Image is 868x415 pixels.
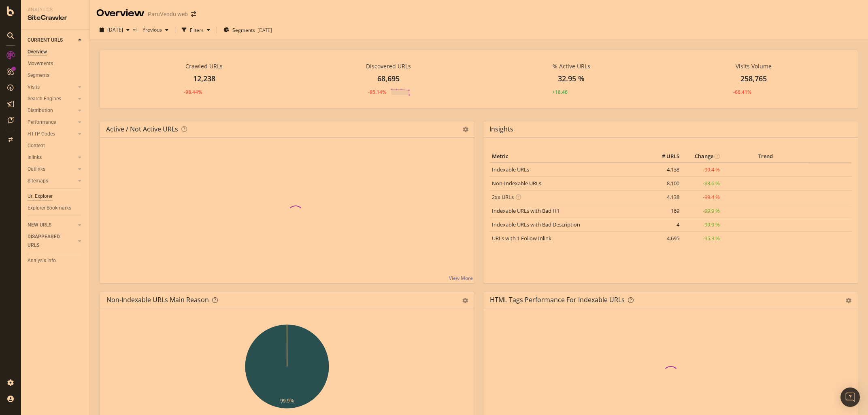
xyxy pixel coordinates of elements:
[492,221,580,228] a: Indexable URLs with Bad Description
[736,62,772,70] div: Visits Volume
[28,83,76,91] a: Visits
[492,235,551,242] a: URLs with 1 Follow Inlink
[28,59,84,68] a: Movements
[107,26,123,33] span: 2025 Sep. 23rd
[28,142,84,150] a: Content
[649,218,681,231] td: 4
[449,275,473,282] a: View More
[28,130,55,138] div: HTTP Codes
[28,48,47,56] div: Overview
[28,204,71,212] div: Explorer Bookmarks
[28,118,56,127] div: Performance
[185,62,223,70] div: Crawled URLs
[681,176,722,190] td: -83.6 %
[490,150,649,163] th: Metric
[148,10,188,18] div: ParuVendu web
[463,127,468,132] i: Options
[681,190,722,204] td: -99.4 %
[649,150,681,163] th: # URLS
[28,13,83,23] div: SiteCrawler
[232,27,255,34] span: Segments
[28,177,48,185] div: Sitemaps
[553,62,590,70] div: % Active URLs
[28,192,84,201] a: Url Explorer
[28,177,76,185] a: Sitemaps
[28,256,84,265] a: Analysis Info
[492,166,529,173] a: Indexable URLs
[28,221,51,229] div: NEW URLS
[28,142,45,150] div: Content
[179,23,213,36] button: Filters
[28,106,53,115] div: Distribution
[106,124,178,135] h4: Active / Not Active URLs
[139,23,172,36] button: Previous
[462,298,468,303] div: gear
[28,192,53,201] div: Url Explorer
[220,23,275,36] button: Segments[DATE]
[492,207,560,214] a: Indexable URLs with Bad H1
[28,95,61,103] div: Search Engines
[28,153,76,162] a: Inlinks
[106,296,209,304] div: Non-Indexable URLs Main Reason
[552,89,568,95] div: +18.46
[28,233,76,250] a: DISAPPEARED URLS
[257,27,272,34] div: [DATE]
[28,221,76,229] a: NEW URLS
[28,71,49,80] div: Segments
[649,204,681,218] td: 169
[28,204,84,212] a: Explorer Bookmarks
[649,163,681,177] td: 4,138
[649,176,681,190] td: 8,100
[28,83,40,91] div: Visits
[681,218,722,231] td: -99.9 %
[28,153,42,162] div: Inlinks
[558,74,585,84] div: 32.95 %
[681,204,722,218] td: -99.9 %
[681,163,722,177] td: -99.4 %
[184,89,202,95] div: -98.44%
[492,193,514,201] a: 2xx URLs
[846,298,851,303] div: gear
[740,74,767,84] div: 258,765
[96,6,145,20] div: Overview
[722,150,809,163] th: Trend
[139,26,162,33] span: Previous
[28,256,56,265] div: Analysis Info
[733,89,751,95] div: -66.41%
[490,296,625,304] div: HTML Tags Performance for Indexable URLs
[133,26,139,33] span: vs
[28,118,76,127] a: Performance
[106,321,468,415] svg: A chart.
[681,231,722,245] td: -95.3 %
[28,6,83,13] div: Analytics
[28,36,63,44] div: CURRENT URLS
[366,62,411,70] div: Discovered URLs
[649,190,681,204] td: 4,138
[190,27,204,34] div: Filters
[28,36,76,44] a: CURRENT URLS
[193,74,215,84] div: 12,238
[28,106,76,115] a: Distribution
[28,165,76,174] a: Outlinks
[28,165,45,174] div: Outlinks
[28,233,68,250] div: DISAPPEARED URLS
[368,89,386,95] div: -95.14%
[191,11,196,17] div: arrow-right-arrow-left
[840,387,860,407] div: Open Intercom Messenger
[28,71,84,80] a: Segments
[489,124,513,135] h4: Insights
[377,74,400,84] div: 68,695
[28,95,76,103] a: Search Engines
[681,150,722,163] th: Change
[492,180,541,187] a: Non-Indexable URLs
[28,48,84,56] a: Overview
[280,398,294,404] text: 99.9%
[28,59,53,68] div: Movements
[28,130,76,138] a: HTTP Codes
[649,231,681,245] td: 4,695
[96,23,133,36] button: [DATE]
